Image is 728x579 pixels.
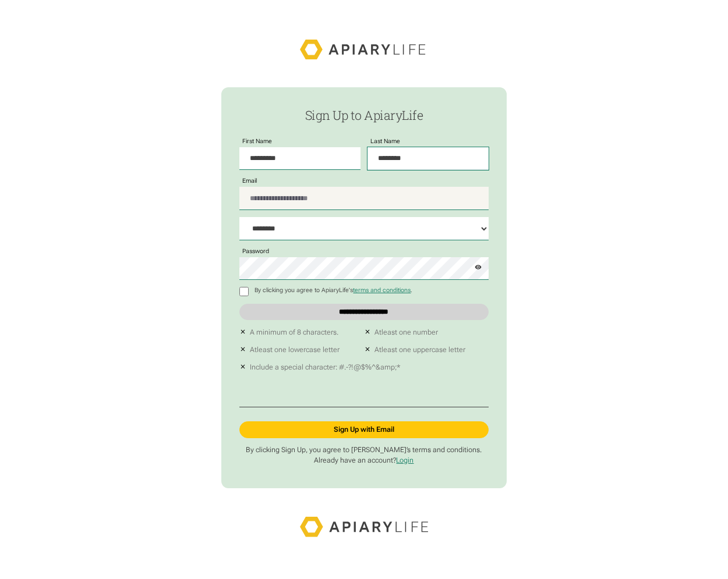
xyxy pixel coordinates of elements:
[239,138,275,144] label: First Name
[364,326,489,339] li: Atleast one number
[239,343,364,356] li: Atleast one lowercase letter
[239,248,272,254] label: Password
[239,109,489,123] h1: Sign Up to ApiaryLife
[364,343,489,356] li: Atleast one uppercase letter
[239,456,489,465] p: Already have an account?
[353,286,411,294] a: terms and conditions
[367,138,403,144] label: Last Name
[252,287,416,293] p: By clicking you agree to ApiaryLife's .
[396,456,414,464] a: Login
[239,326,364,339] li: A minimum of 8 characters.
[239,421,489,439] a: Sign Up with Email
[239,177,260,184] label: Email
[221,87,506,488] form: drw-sign-up-form
[239,446,489,454] p: By clicking Sign Up, you agree to [PERSON_NAME]’s terms and conditions.
[239,361,489,374] li: Include a special character: #.-?!@$%^&amp;*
